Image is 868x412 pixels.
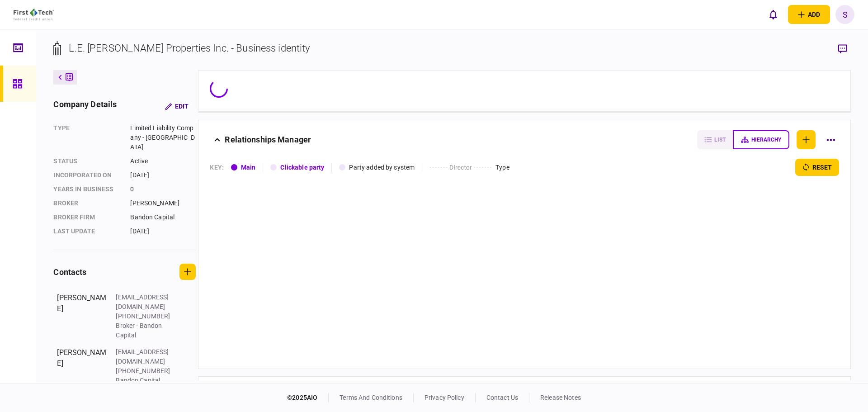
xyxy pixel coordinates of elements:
[130,213,196,222] div: Bandon Capital
[57,347,107,385] div: [PERSON_NAME]
[788,5,830,24] button: open adding identity options
[130,170,196,180] div: [DATE]
[764,5,783,24] button: open notifications list
[116,347,175,366] div: [EMAIL_ADDRESS][DOMAIN_NAME]
[425,394,464,401] a: privacy policy
[130,185,196,194] div: 0
[130,156,196,166] div: Active
[53,156,121,166] div: status
[349,163,415,172] div: Party added by system
[280,163,324,172] div: Clickable party
[495,163,509,172] div: Type
[53,266,86,278] div: contacts
[697,130,733,149] button: list
[53,123,121,152] div: Type
[486,394,518,401] a: contact us
[53,98,117,114] div: company details
[210,163,224,172] div: KEY :
[116,293,175,312] div: [EMAIL_ADDRESS][DOMAIN_NAME]
[714,137,726,143] span: list
[53,213,121,222] div: broker firm
[14,9,54,20] img: client company logo
[130,123,196,152] div: Limited Liability Company - [GEOGRAPHIC_DATA]
[53,185,121,194] div: years in business
[340,394,402,401] a: terms and conditions
[130,199,196,208] div: [PERSON_NAME]
[53,199,121,208] div: Broker
[540,394,581,401] a: release notes
[69,41,310,56] div: L.E. [PERSON_NAME] Properties Inc. - Business identity
[116,376,175,385] div: Bandon Capital
[241,163,256,172] div: Main
[130,227,196,236] div: [DATE]
[116,366,175,376] div: [PHONE_NUMBER]
[287,393,329,403] div: © 2025 AIO
[835,5,854,24] button: S
[751,137,781,143] span: hierarchy
[53,170,121,180] div: incorporated on
[116,321,175,340] div: Broker - Bandon Capital
[795,159,839,176] button: reset
[158,98,196,114] button: Edit
[53,227,121,236] div: last update
[225,130,311,149] div: Relationships Manager
[116,312,175,321] div: [PHONE_NUMBER]
[57,293,107,340] div: [PERSON_NAME]
[733,130,789,149] button: hierarchy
